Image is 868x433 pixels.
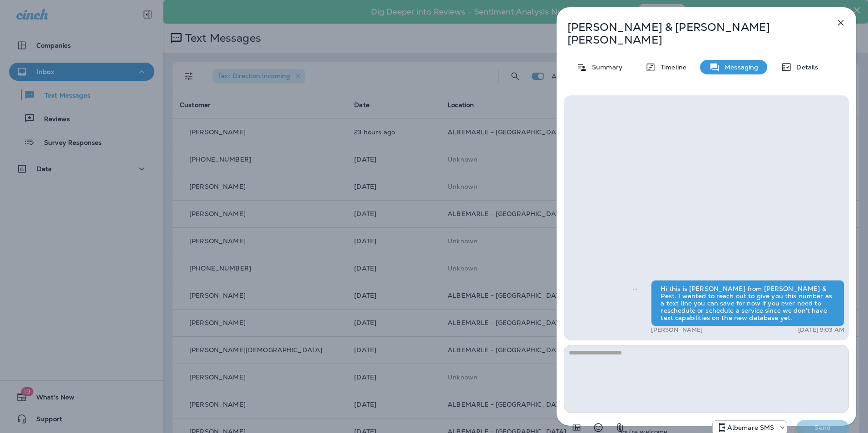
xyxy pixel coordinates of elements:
[587,64,622,71] p: Summary
[567,21,815,46] p: [PERSON_NAME] & [PERSON_NAME] [PERSON_NAME]
[798,326,844,334] p: [DATE] 9:03 AM
[633,284,637,292] span: Sent
[727,424,774,431] p: Albemare SMS
[720,64,758,71] p: Messaging
[792,64,818,71] p: Details
[713,422,787,433] div: +1 (252) 600-3555
[656,64,686,71] p: Timeline
[651,280,844,326] div: Hi this is [PERSON_NAME] from [PERSON_NAME] & Pest. I wanted to reach out to give you this number...
[651,326,703,334] p: [PERSON_NAME]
